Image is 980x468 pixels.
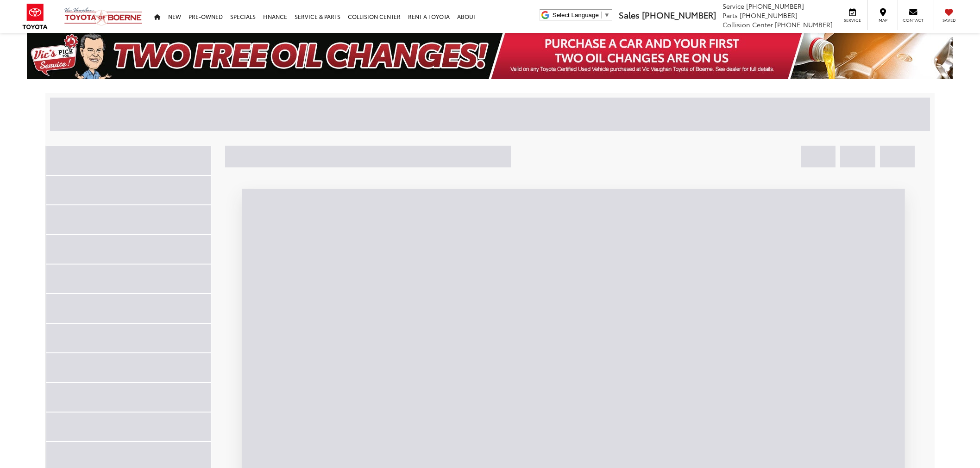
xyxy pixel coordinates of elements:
[722,1,744,11] span: Service
[722,20,773,29] span: Collision Center
[746,1,804,11] span: [PHONE_NUMBER]
[873,17,893,23] span: Map
[939,17,959,23] span: Saved
[740,11,798,20] span: [PHONE_NUMBER]
[553,12,599,18] span: Select Language
[642,9,716,21] span: [PHONE_NUMBER]
[619,9,640,21] span: Sales
[27,33,953,79] img: Two Free Oil Change Vic Vaughan Toyota of Boerne Boerne TX
[553,12,610,18] a: Select Language​
[775,20,833,29] span: [PHONE_NUMBER]
[64,7,143,26] img: Vic Vaughan Toyota of Boerne
[903,17,923,23] span: Contact
[604,12,610,18] span: ▼
[842,17,863,23] span: Service
[722,11,738,20] span: Parts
